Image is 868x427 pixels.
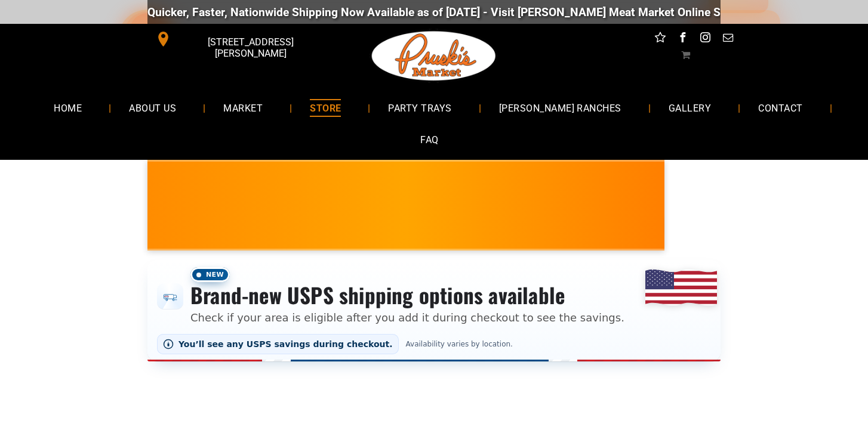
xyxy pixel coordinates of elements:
[36,92,100,123] a: HOME
[190,282,624,308] h3: Brand-new USPS shipping options available
[370,24,498,88] img: Pruski-s+Market+HQ+Logo2-1920w.png
[111,92,194,123] a: ABOUT US
[147,260,721,361] div: Shipping options announcement
[174,30,328,65] span: [STREET_ADDRESS][PERSON_NAME]
[675,30,691,48] a: facebook
[740,92,820,123] a: CONTACT
[178,339,393,349] span: You’ll see any USPS savings during checkout.
[698,30,713,48] a: instagram
[370,92,469,123] a: PARTY TRAYS
[481,92,639,123] a: [PERSON_NAME] RANCHES
[651,92,729,123] a: GALLERY
[190,310,624,326] p: Check if your area is eligible after you add it during checkout to see the savings.
[205,92,281,123] a: MARKET
[721,30,736,48] a: email
[652,30,668,48] a: Social network
[404,340,515,348] span: Availability varies by location.
[190,267,230,282] span: New
[402,124,456,156] a: FAQ
[147,30,330,48] a: [STREET_ADDRESS][PERSON_NAME]
[292,92,359,123] a: STORE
